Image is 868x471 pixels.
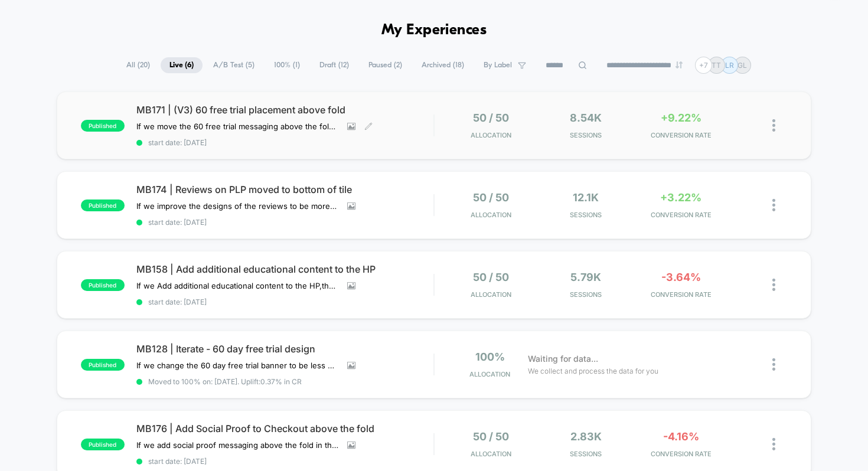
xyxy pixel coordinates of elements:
[81,199,125,211] span: published
[311,57,358,73] span: Draft ( 12 )
[360,57,411,73] span: Paused ( 2 )
[136,218,434,227] span: start date: [DATE]
[725,61,734,70] p: LR
[81,120,125,132] span: published
[528,365,658,377] span: We collect and process the data for you
[573,191,599,204] span: 12.1k
[136,281,338,290] span: If we Add additional educational content to the HP,then CTR will increase,because visitors are be...
[541,131,631,139] span: Sessions
[772,279,775,291] img: close
[381,22,487,39] h1: My Experiences
[161,57,203,73] span: Live ( 6 )
[637,131,726,139] span: CONVERSION RATE
[136,201,338,211] span: If we improve the designs of the reviews to be more visible and credible,then conversions will in...
[541,211,631,219] span: Sessions
[413,57,473,73] span: Archived ( 18 )
[484,61,512,70] span: By Label
[637,211,726,219] span: CONVERSION RATE
[81,279,125,291] span: published
[663,430,699,443] span: -4.16%
[136,138,434,147] span: start date: [DATE]
[471,131,511,139] span: Allocation
[475,351,505,363] span: 100%
[473,191,509,204] span: 50 / 50
[265,57,309,73] span: 100% ( 1 )
[660,191,701,204] span: +3.22%
[136,361,338,370] span: If we change the 60 day free trial banner to be less distracting from the primary CTA,then conver...
[136,297,434,306] span: start date: [DATE]
[528,352,598,365] span: Waiting for data...
[136,440,338,450] span: If we add social proof messaging above the fold in the checkout,then conversions will increase,be...
[661,271,701,283] span: -3.64%
[473,271,509,283] span: 50 / 50
[661,112,701,124] span: +9.22%
[471,450,511,458] span: Allocation
[570,430,602,443] span: 2.83k
[81,439,125,450] span: published
[738,61,747,70] p: GL
[118,57,159,73] span: All ( 20 )
[772,199,775,211] img: close
[637,290,726,299] span: CONVERSION RATE
[204,57,263,73] span: A/B Test ( 5 )
[772,119,775,132] img: close
[136,122,338,131] span: If we move the 60 free trial messaging above the fold for mobile,then conversions will increase,b...
[136,457,434,466] span: start date: [DATE]
[81,359,125,371] span: published
[541,290,631,299] span: Sessions
[570,271,601,283] span: 5.79k
[541,450,631,458] span: Sessions
[473,430,509,443] span: 50 / 50
[695,57,712,74] div: + 7
[136,343,434,355] span: MB128 | Iterate - 60 day free trial design
[469,370,510,378] span: Allocation
[772,358,775,371] img: close
[676,61,683,68] img: end
[471,211,511,219] span: Allocation
[136,184,434,195] span: MB174 | Reviews on PLP moved to bottom of tile
[712,61,721,70] p: TT
[772,438,775,450] img: close
[570,112,602,124] span: 8.54k
[136,263,434,275] span: MB158 | Add additional educational content to the HP
[136,104,434,116] span: MB171 | (V3) 60 free trial placement above fold
[471,290,511,299] span: Allocation
[473,112,509,124] span: 50 / 50
[148,377,302,386] span: Moved to 100% on: [DATE] . Uplift: 0.37% in CR
[637,450,726,458] span: CONVERSION RATE
[136,423,434,434] span: MB176 | Add Social Proof to Checkout above the fold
